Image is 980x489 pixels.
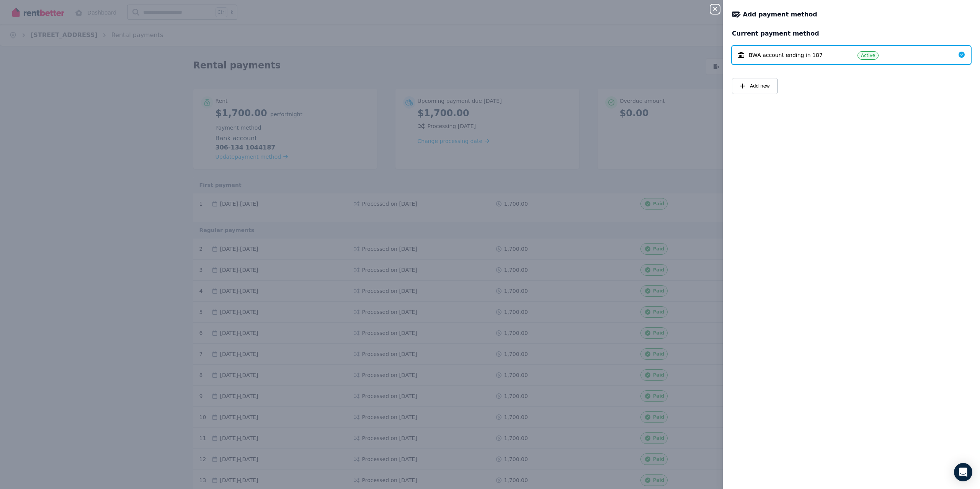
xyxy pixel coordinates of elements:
span: Add payment method [743,10,817,19]
span: Add new [750,83,770,89]
div: Open Intercom Messenger [954,463,972,481]
button: Add new [732,78,778,94]
h2: Current payment method [732,29,971,38]
span: Active [861,52,875,58]
span: BWA account ending in 187 [749,51,823,59]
